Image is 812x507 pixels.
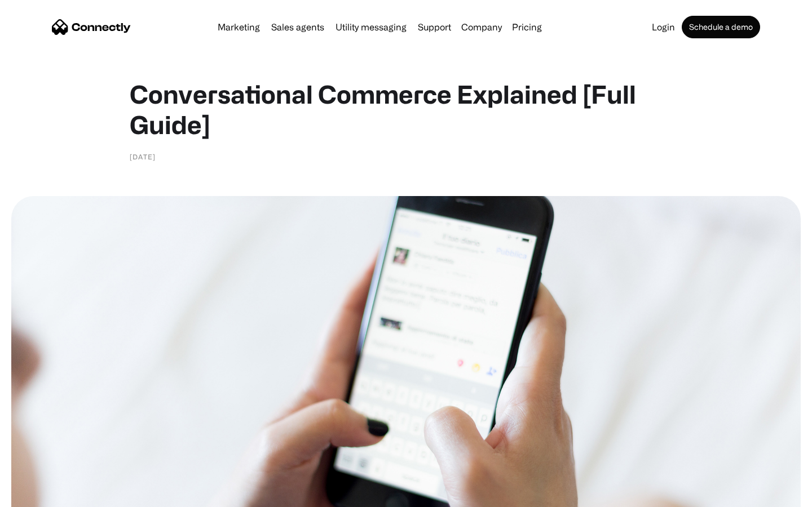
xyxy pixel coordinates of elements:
a: Marketing [213,23,264,32]
div: Company [461,19,502,35]
a: Login [647,23,679,32]
a: Pricing [507,23,546,32]
a: Utility messaging [331,23,411,32]
div: [DATE] [130,151,156,162]
h1: Conversational Commerce Explained [Full Guide] [130,79,682,140]
aside: Language selected: English [11,487,68,503]
a: Schedule a demo [682,16,760,38]
a: Support [413,23,456,32]
a: Sales agents [267,23,329,32]
ul: Language list [23,487,68,503]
